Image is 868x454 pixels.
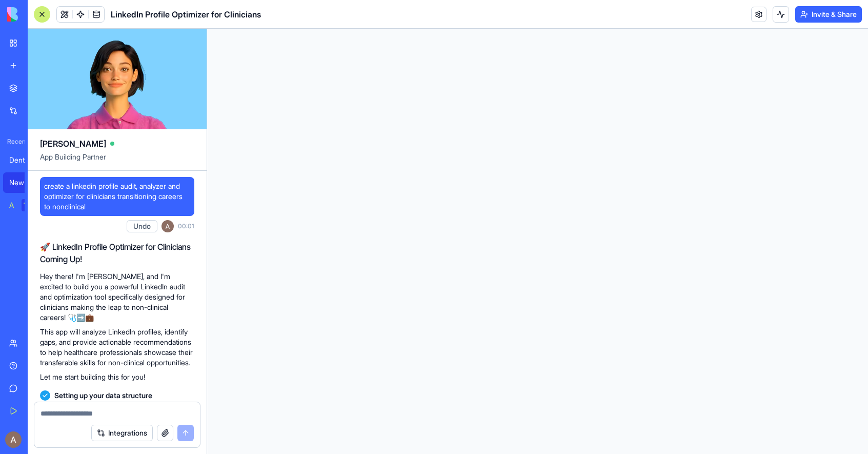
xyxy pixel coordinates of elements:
span: Recent [3,137,25,146]
span: Setting up your data structure [54,390,152,401]
span: 00:01 [178,222,194,230]
p: Let me start building this for you! [40,372,194,382]
a: Dentele Group Client Portal [3,150,44,170]
img: logo [7,7,71,22]
span: App Building Partner [40,152,194,170]
a: New App [3,172,44,193]
button: Undo [127,220,157,232]
a: AI Logo GeneratorTRY [3,195,44,215]
button: Integrations [91,425,153,441]
img: ACg8ocJV6D3_6rN2XWQ9gC4Su6cEn1tsy63u5_3HgxpMOOOGh7gtYg=s96-c [162,220,174,232]
div: New App [9,177,38,188]
div: Dentele Group Client Portal [9,155,38,165]
button: Invite & Share [795,6,862,23]
span: create a linkedin profile audit, analyzer and optimizer for clinicians transitioning careers to n... [44,181,190,212]
div: TRY [22,199,38,211]
p: This app will analyze LinkedIn profiles, identify gaps, and provide actionable recommendations to... [40,327,194,368]
span: LinkedIn Profile Optimizer for Clinicians [111,8,261,21]
p: Hey there! I'm [PERSON_NAME], and I'm excited to build you a powerful LinkedIn audit and optimiza... [40,271,194,323]
h2: 🚀 LinkedIn Profile Optimizer for Clinicians Coming Up! [40,241,194,265]
div: AI Logo Generator [9,200,14,210]
img: ACg8ocJV6D3_6rN2XWQ9gC4Su6cEn1tsy63u5_3HgxpMOOOGh7gtYg=s96-c [5,431,22,448]
span: [PERSON_NAME] [40,137,106,150]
